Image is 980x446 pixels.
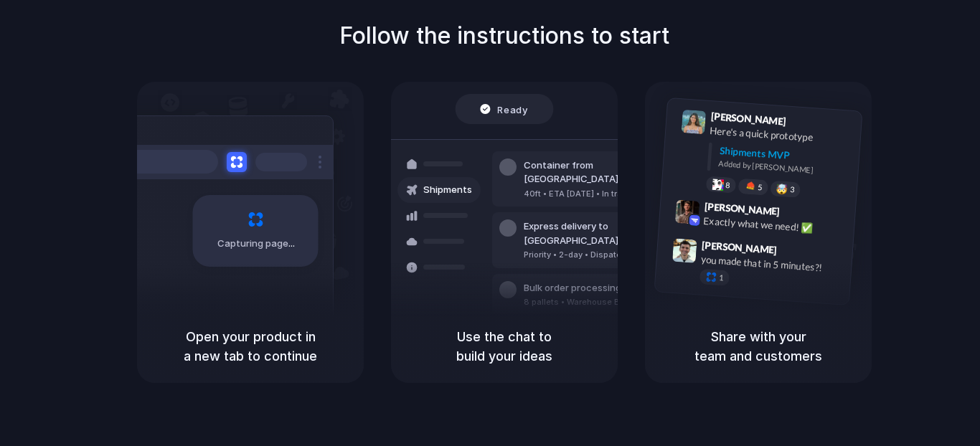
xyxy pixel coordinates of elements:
div: 40ft • ETA [DATE] • In transit [524,188,679,200]
div: 🤯 [776,184,788,194]
span: 9:41 AM [791,115,820,133]
h5: Share with your team and customers [662,327,854,366]
div: 8 pallets • Warehouse B • Packed [524,296,657,308]
span: Ready [498,102,528,116]
div: you made that in 5 minutes?! [700,252,844,276]
h5: Use the chat to build your ideas [408,327,600,366]
span: 8 [725,181,730,189]
span: 5 [758,184,763,191]
div: Shipments MVP [719,143,852,167]
span: [PERSON_NAME] [710,108,786,129]
h5: Open your product in a new tab to continue [154,327,347,366]
div: Exactly what we need! ✅ [703,213,847,237]
span: 3 [790,186,795,194]
div: Priority • 2-day • Dispatched [524,249,679,261]
div: Added by [PERSON_NAME] [718,158,850,179]
span: Capturing page [217,237,297,251]
span: 9:47 AM [781,244,811,261]
h1: Follow the instructions to start [339,19,669,53]
span: 9:42 AM [784,205,814,222]
div: Bulk order processing [524,281,657,295]
div: Container from [GEOGRAPHIC_DATA] [524,158,679,186]
span: [PERSON_NAME] [704,199,780,219]
div: Here's a quick prototype [710,123,853,148]
span: Shipments [423,183,472,197]
div: Express delivery to [GEOGRAPHIC_DATA] [524,219,679,247]
span: [PERSON_NAME] [702,237,778,257]
span: 1 [719,274,724,282]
